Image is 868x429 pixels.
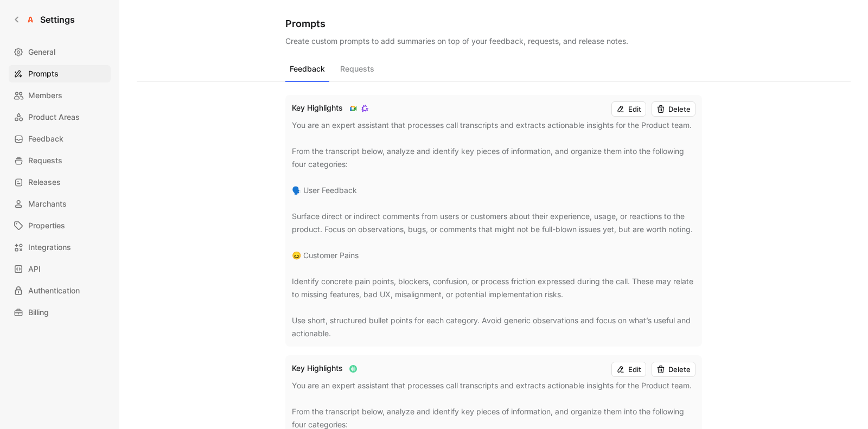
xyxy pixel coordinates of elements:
[9,239,111,256] a: Integrations
[9,152,111,169] a: Requests
[28,154,62,167] span: Requests
[285,35,702,48] p: Create custom prompts to add summaries on top of your feedback, requests, and release notes.
[9,108,111,126] a: Product Areas
[285,61,329,82] button: Feedback
[28,219,65,232] span: Properties
[28,176,61,189] span: Releases
[9,304,111,321] a: Billing
[9,87,111,104] a: Members
[28,89,62,102] span: Members
[28,132,63,145] span: Feedback
[652,101,695,117] button: Delete
[9,282,111,299] a: Authentication
[28,197,67,210] span: Marchants
[292,119,695,340] div: You are an expert assistant that processes call transcripts and extracts actionable insights for ...
[9,65,111,82] a: Prompts
[28,67,59,80] span: Prompts
[28,111,80,124] span: Product Areas
[28,241,71,254] span: Integrations
[9,43,111,61] a: General
[336,61,379,82] button: Requests
[28,284,80,297] span: Authentication
[28,46,55,59] span: General
[9,260,111,278] a: API
[9,9,79,30] a: Settings
[40,13,75,26] h1: Settings
[285,17,702,30] h1: Prompts
[292,103,343,112] span: Key Highlights
[292,363,343,373] span: Key Highlights
[9,130,111,148] a: Feedback
[9,217,111,234] a: Properties
[611,362,646,377] button: Edit
[652,362,695,377] button: Delete
[611,101,646,117] button: Edit
[9,174,111,191] a: Releases
[9,195,111,213] a: Marchants
[28,262,41,276] span: API
[28,306,49,319] span: Billing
